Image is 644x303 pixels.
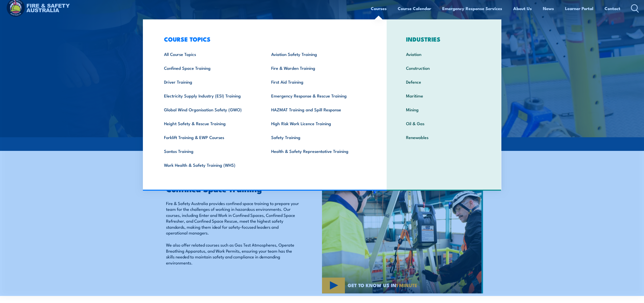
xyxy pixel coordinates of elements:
a: Confined Space Training [156,61,264,75]
h3: COURSE TOPICS [156,36,371,43]
a: First Aid Training [263,75,371,89]
a: Aviation [398,47,490,61]
a: Oil & Gas [398,116,490,130]
a: Forklift Training & EWP Courses [156,130,264,144]
a: Learner Portal [565,2,593,15]
a: All Course Topics [156,47,264,61]
a: Emergency Response Services [442,2,502,15]
a: Electricity Supply Industry (ESI) Training [156,89,264,103]
a: Contact [605,2,620,15]
a: Course Calendar [398,2,431,15]
a: Courses [371,2,387,15]
a: Defence [398,75,490,89]
a: About Us [513,2,532,15]
a: Construction [398,61,490,75]
a: Safety Training [263,130,371,144]
a: Renewables [398,130,490,144]
a: Maritime [398,89,490,103]
a: HAZMAT Training and Spill Response [263,103,371,116]
a: Height Safety & Rescue Training [156,116,264,130]
a: Santos Training [156,144,264,158]
p: We also offer related courses such as Gas Test Atmospheres, Operate Breathing Apparatus, and Work... [166,242,299,265]
a: Emergency Response & Rescue Training [263,89,371,103]
a: Mining [398,103,490,116]
img: Confined Space Courses Australia [322,173,483,293]
a: Global Wind Organisation Safety (GWO) [156,103,264,116]
a: Driver Training [156,75,264,89]
a: Health & Safety Representative Training [263,144,371,158]
a: Aviation Safety Training [263,47,371,61]
a: Fire & Warden Training [263,61,371,75]
p: Fire & Safety Australia provides confined space training to prepare your team for the challenges ... [166,200,299,235]
a: Work Health & Safety Training (WHS) [156,158,264,172]
a: News [543,2,554,15]
h3: INDUSTRIES [398,36,490,43]
h2: Confined Space Training [166,185,299,192]
a: High Risk Work Licence Training [263,116,371,130]
span: GET TO KNOW US IN [348,283,417,287]
strong: 1 MINUTE [396,281,417,289]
